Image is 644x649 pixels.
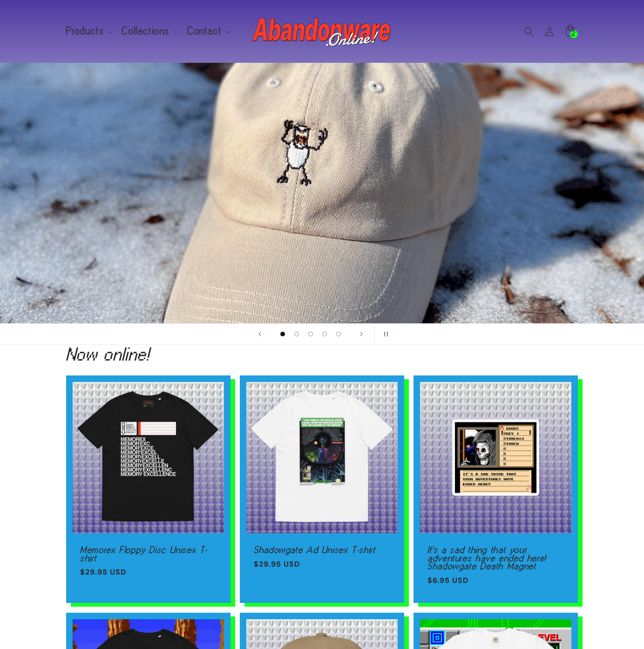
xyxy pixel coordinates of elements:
[250,324,270,344] button: Previous slide
[276,327,290,341] button: Load slide 1 of 5
[572,30,576,38] span: 2
[188,27,222,35] span: Contact
[66,27,104,35] span: Products
[304,327,318,341] button: Load slide 3 of 5
[122,27,169,35] span: Collections
[182,21,234,41] summary: Contact
[332,327,346,341] button: Load slide 5 of 5
[116,21,182,41] summary: Collections
[80,546,217,562] a: Memorex Floppy Disc Unisex T-shirt
[61,21,117,41] summary: Products
[66,347,578,361] h2: Now online!
[290,327,304,341] button: Load slide 2 of 5
[318,327,332,341] button: Load slide 4 of 5
[427,546,564,571] a: It's a sad thing that your adventures have ended here! Shadowgate Death Magnet
[351,324,372,344] button: Next slide
[252,13,392,50] img: Abandonware
[254,546,390,555] a: Shadowgate Ad Unisex T-shirt
[519,21,539,42] summary: Search
[249,9,395,54] a: Abandonware
[374,324,395,344] button: Pause slideshow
